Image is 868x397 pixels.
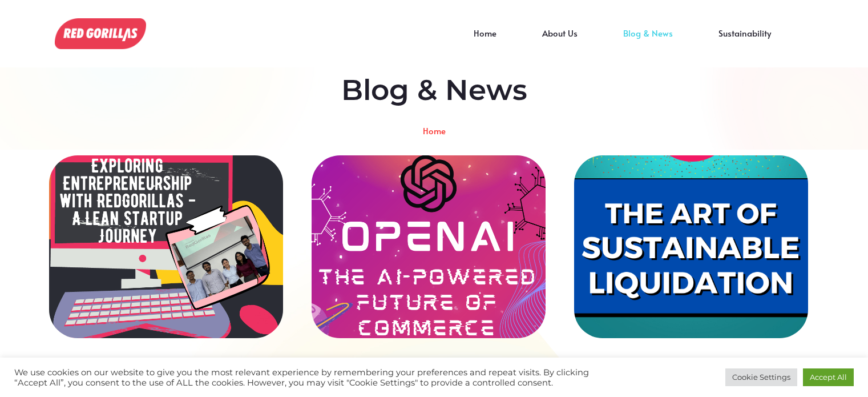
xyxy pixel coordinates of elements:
h2: Blog & News [69,73,800,107]
a: Sustainable Liquidation [574,155,808,338]
a: Accept All [803,368,854,386]
a: Cookie Settings [725,368,797,386]
a: Home [423,126,446,135]
div: We use cookies on our website to give you the most relevant experience by remembering your prefer... [14,367,602,388]
a: Home [451,33,519,50]
a: Exploring Entrepreneurship with RedGorillas: A Lean Startup Journey [49,155,283,338]
img: Blog Posts [55,18,146,49]
a: Blog & News [600,33,696,50]
a: OpenAI – The AI Powered Future of Commerce [312,155,546,338]
a: About Us [519,33,600,50]
a: Sustainability [696,33,794,50]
